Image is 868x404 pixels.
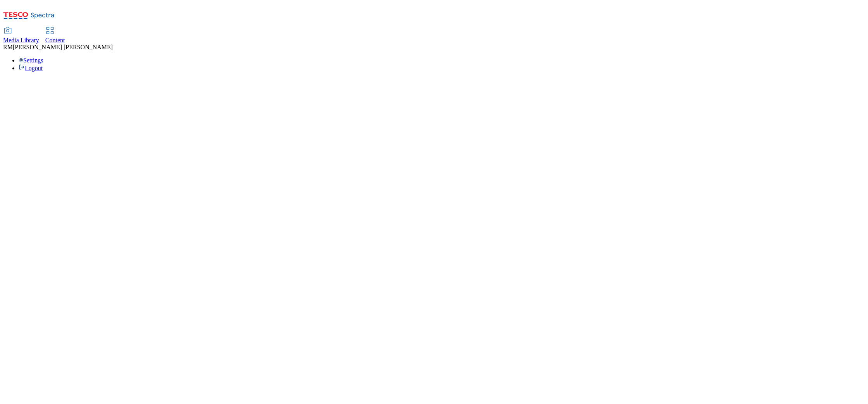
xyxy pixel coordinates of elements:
a: Settings [19,57,43,64]
a: Media Library [3,28,39,44]
a: Content [45,28,65,44]
span: [PERSON_NAME] [PERSON_NAME] [13,44,113,50]
span: Media Library [3,37,39,43]
span: RM [3,44,13,50]
a: Logout [19,65,43,71]
span: Content [45,37,65,43]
